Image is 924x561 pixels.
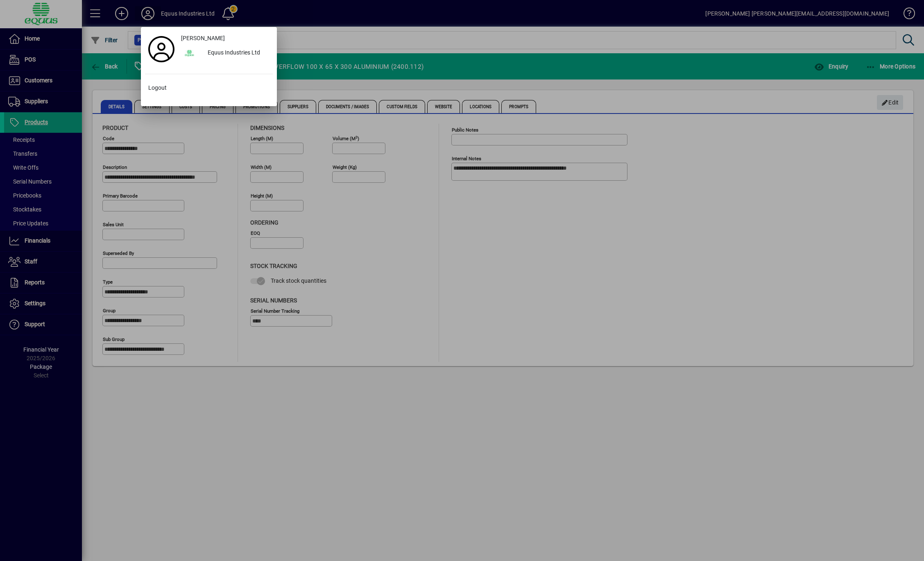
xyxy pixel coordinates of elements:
a: [PERSON_NAME] [178,31,273,46]
a: Profile [145,42,178,57]
button: Equus Industries Ltd [178,46,273,61]
button: Logout [145,81,273,95]
span: [PERSON_NAME] [181,34,225,43]
span: Logout [148,84,167,92]
div: Equus Industries Ltd [201,46,273,61]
